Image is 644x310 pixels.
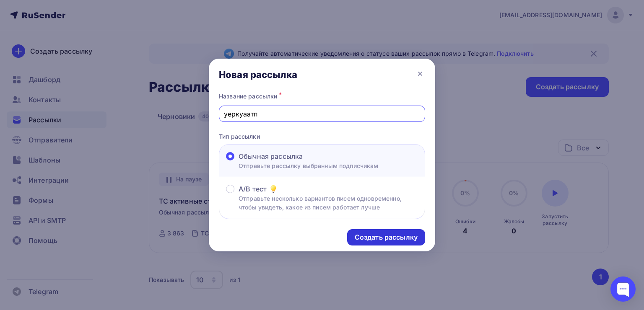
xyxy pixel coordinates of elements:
p: Тип рассылки [219,132,425,141]
div: Название рассылки [219,90,425,102]
span: A/B тест [239,184,267,194]
p: Отправьте рассылку выбранным подписчикам [239,161,379,170]
p: Отправьте несколько вариантов писем одновременно, чтобы увидеть, какое из писем работает лучше [239,194,418,212]
span: Обычная рассылка [239,151,303,161]
input: Придумайте название рассылки [224,109,421,119]
div: Новая рассылка [219,69,297,80]
div: Создать рассылку [355,232,418,242]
